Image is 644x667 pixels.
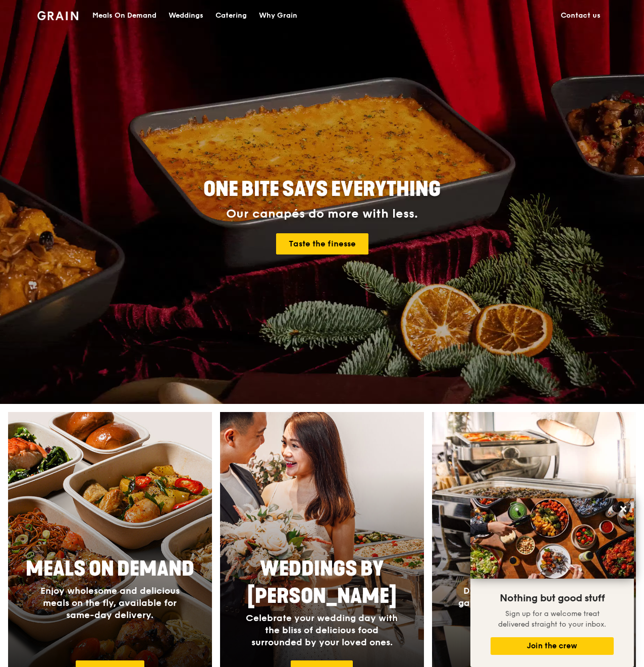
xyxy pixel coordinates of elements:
img: DSC07876-Edit02-Large.jpeg [470,498,634,579]
span: Enjoy wholesome and delicious meals on the fly, available for same-day delivery. [40,585,180,621]
button: Join the crew [491,637,614,655]
a: Taste the finesse [276,233,368,254]
div: Our canapés do more with less. [140,207,504,221]
div: Why Grain [259,1,297,31]
span: Nothing but good stuff [500,592,605,604]
a: Why Grain [253,1,303,31]
div: Meals On Demand [92,1,156,31]
a: Catering [209,1,253,31]
span: ONE BITE SAYS EVERYTHING [203,177,441,201]
span: Weddings by [PERSON_NAME] [247,557,397,608]
span: Sign up for a welcome treat delivered straight to your inbox. [498,609,606,629]
a: Weddings [163,1,209,31]
a: Contact us [555,1,607,31]
button: Close [615,501,631,517]
div: Catering [216,1,247,31]
div: Weddings [169,1,203,31]
span: Meals On Demand [26,557,194,581]
img: Grain [37,11,78,20]
span: Celebrate your wedding day with the bliss of delicious food surrounded by your loved ones. [246,612,398,648]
